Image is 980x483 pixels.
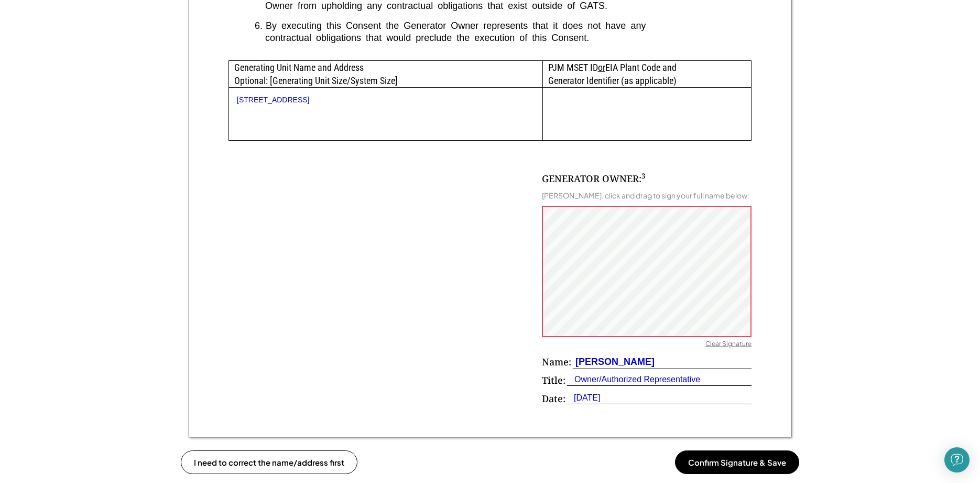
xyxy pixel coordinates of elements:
div: Generating Unit Name and Address Optional: [Generating Unit Size/System Size] [229,61,542,87]
u: or [598,62,605,73]
div: Clear Signature [705,340,752,350]
div: Name: [542,355,571,369]
div: Owner/Authorized Representative [567,374,700,385]
div: [DATE] [567,392,600,404]
sup: 3 [641,171,646,181]
div: contractual obligations that would preclude the execution of this Consent. [255,32,752,44]
div: [PERSON_NAME], click and drag to sign your full name below: [542,191,749,200]
div: Open Intercom Messenger [944,447,970,472]
button: I need to correct the name/address first [181,450,357,474]
div: By executing this Consent the Generator Owner represents that it does not have any [266,20,752,32]
button: Confirm Signature & Save [675,450,799,474]
div: 6. [255,20,263,32]
div: Title: [542,374,565,387]
div: [STREET_ADDRESS] [237,96,535,104]
div: [PERSON_NAME] [573,355,655,369]
div: Date: [542,392,565,405]
div: GENERATOR OWNER: [542,172,646,185]
div: PJM MSET ID EIA Plant Code and Generator Identifier (as applicable) [543,61,751,87]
